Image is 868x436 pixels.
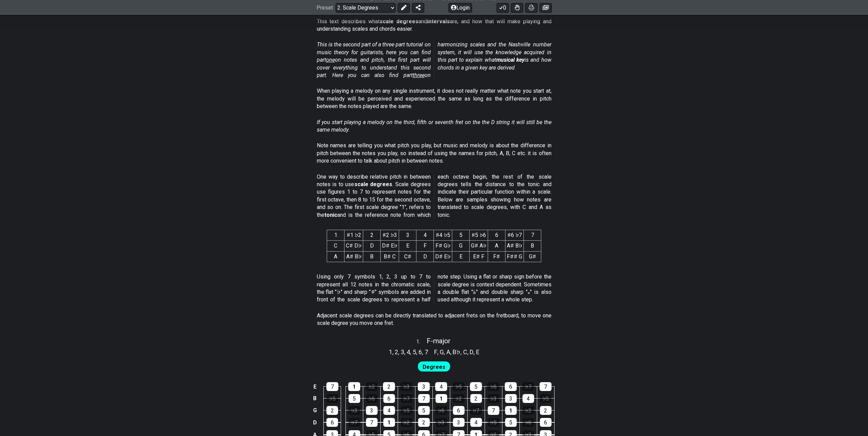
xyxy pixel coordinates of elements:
[311,392,319,404] td: B
[444,347,446,357] span: ,
[317,142,551,165] p: Note names are telling you what pitch you play, but music and melody is about the difference in p...
[326,406,338,415] div: 2
[363,230,381,241] th: 2
[427,18,450,25] strong: intervals
[511,3,523,12] button: Toggle Dexterity for all fretkits
[488,241,505,251] td: A
[327,241,344,251] td: C
[418,394,430,403] div: 7
[327,251,344,262] td: A
[401,406,412,415] div: ♭5
[435,382,447,391] div: 4
[311,404,319,416] td: G
[463,347,467,357] span: C
[363,251,381,262] td: B
[383,406,395,415] div: 4
[470,406,482,415] div: ♭7
[418,418,430,427] div: 2
[326,394,338,403] div: ♭5
[437,347,440,357] span: ,
[453,406,465,415] div: 6
[395,347,398,357] span: 2
[470,251,488,262] td: E♯ F
[488,406,499,415] div: 7
[311,416,319,429] td: D
[487,382,499,391] div: ♭6
[431,346,483,357] section: Scale pitch classes
[505,251,524,262] td: F♯♯ G
[413,347,416,357] span: 5
[470,382,482,391] div: 5
[505,230,524,241] th: ♯6 ♭7
[488,394,499,403] div: ♭3
[399,251,416,262] td: C♯
[344,230,363,241] th: ♯1 ♭2
[383,394,395,403] div: 6
[416,230,434,241] th: 4
[436,406,447,415] div: ♭6
[540,3,552,12] button: Create image
[505,418,517,427] div: 5
[398,3,410,12] button: Edit Preset
[524,251,541,262] td: G♯
[363,241,381,251] td: D
[540,406,551,415] div: 2
[383,418,395,427] div: 1
[366,418,378,427] div: 7
[470,230,488,241] th: ♯5 ♭6
[540,418,551,427] div: 6
[416,241,434,251] td: F
[401,418,412,427] div: ♭2
[453,347,460,357] span: B♭
[523,406,534,415] div: ♭2
[416,347,419,357] span: ,
[436,394,447,403] div: 1
[523,394,534,403] div: 4
[470,394,482,403] div: 2
[317,312,551,327] p: Adjacent scale degrees can be directly translated to adjacent frets on the fretboard, to move one...
[423,362,445,372] span: First enable full edit mode to edit
[524,230,541,241] th: 7
[467,347,470,357] span: ,
[381,251,399,262] td: B♯ C
[418,382,430,391] div: 3
[383,382,395,391] div: 2
[505,382,517,391] div: 6
[488,418,499,427] div: ♭5
[348,382,360,391] div: 1
[381,230,399,241] th: ♯2 ♭3
[410,347,413,357] span: ,
[525,3,538,12] button: Print
[366,394,378,403] div: ♭6
[434,230,452,241] th: ♯4 ♭5
[344,241,363,251] td: C♯ D♭
[540,382,551,391] div: 7
[470,418,482,427] div: 4
[453,394,465,403] div: ♭2
[425,347,428,357] span: 7
[440,347,444,357] span: G
[366,406,378,415] div: 3
[317,4,333,11] span: Preset
[349,394,360,403] div: 5
[448,3,472,12] button: Login
[476,347,480,357] span: E
[349,406,360,415] div: ♭3
[389,347,392,357] span: 1
[460,347,463,357] span: ,
[317,273,551,304] p: Using only 7 symbols 1, 2, 3 up to 7 to represent all 12 notes in the chromatic scale, the flat "...
[434,241,452,251] td: F♯ G♭
[380,18,418,25] strong: scale degrees
[416,251,434,262] td: D
[523,418,534,427] div: ♭6
[452,251,470,262] td: E
[422,347,425,357] span: ,
[505,241,524,251] td: A♯ B♭
[522,382,534,391] div: ♭7
[344,251,363,262] td: A♯ B♭
[392,347,395,357] span: ,
[505,394,517,403] div: 3
[427,337,451,345] span: F - major
[470,241,488,251] td: G♯ A♭
[324,212,337,218] strong: tonic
